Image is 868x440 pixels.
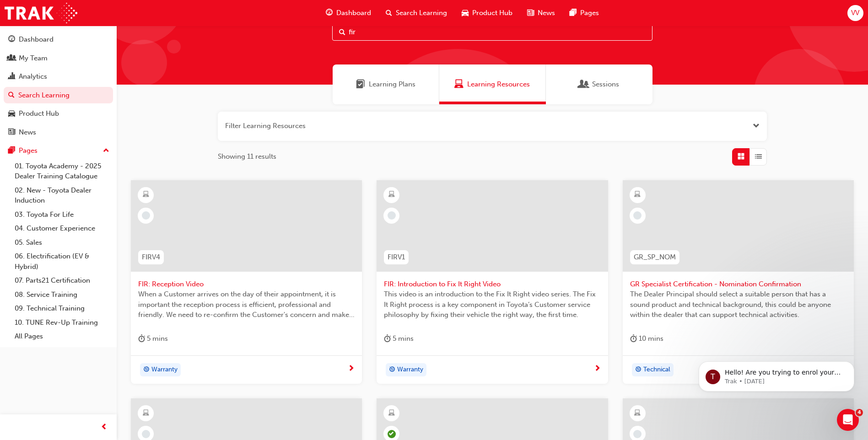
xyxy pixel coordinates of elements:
span: learningResourceType_ELEARNING-icon [634,408,641,419]
a: Learning PlansLearning Plans [333,64,439,104]
span: Learning Plans [369,79,415,90]
span: learningResourceType_ELEARNING-icon [143,189,149,201]
span: learningRecordVerb_NONE-icon [142,211,150,220]
span: Technical [643,365,670,375]
span: GR Specialist Certification - Nomination Confirmation [630,279,846,290]
span: pages-icon [570,7,577,19]
a: guage-iconDashboard [318,4,378,22]
span: FIR: Reception Video [138,279,355,290]
button: DashboardMy TeamAnalyticsSearch LearningProduct HubNews [4,29,113,142]
span: Learning Plans [356,79,365,90]
a: pages-iconPages [562,4,606,22]
a: news-iconNews [520,4,562,22]
a: 04. Customer Experience [11,221,113,236]
p: Message from Trak, sent 21w ago [40,35,158,43]
a: 08. Service Training [11,288,113,302]
span: When a Customer arrives on the day of their appointment, it is important the reception process is... [138,289,355,320]
a: My Team [4,50,113,67]
span: search-icon [386,7,392,19]
span: learningRecordVerb_NONE-icon [633,430,642,438]
a: 06. Electrification (EV & Hybrid) [11,249,113,274]
span: Learning Resources [467,79,530,90]
a: 09. Technical Training [11,301,113,316]
span: learningRecordVerb_NONE-icon [142,430,150,438]
div: My Team [19,53,48,64]
span: people-icon [8,54,15,63]
a: 01. Toyota Academy - 2025 Dealer Training Catalogue [11,159,113,183]
span: learningResourceType_ELEARNING-icon [388,189,395,201]
div: 5 mins [384,333,414,344]
a: Learning ResourcesLearning Resources [439,64,546,104]
span: learningResourceType_ELEARNING-icon [388,408,395,419]
span: next-icon [348,365,355,373]
div: Pages [19,145,38,156]
span: up-icon [103,145,109,157]
input: Search... [332,23,652,41]
span: target-icon [389,364,395,376]
span: next-icon [594,365,601,373]
span: FIRV1 [388,252,405,263]
span: learningRecordVerb_NONE-icon [388,211,396,220]
button: Pages [4,142,113,159]
span: learningRecordVerb_NONE-icon [633,211,642,220]
span: Pages [580,8,599,18]
a: News [4,124,113,141]
span: 4 [856,409,863,416]
span: Search [339,27,345,38]
a: Product Hub [4,105,113,122]
span: Sessions [592,79,619,90]
div: Dashboard [19,34,54,45]
span: car-icon [8,110,15,118]
span: duration-icon [138,333,145,344]
span: learningRecordVerb_COMPLETE-icon [388,430,396,438]
span: news-icon [527,7,534,19]
span: Learning Resources [454,79,464,90]
a: 02. New - Toyota Dealer Induction [11,183,113,208]
span: guage-icon [326,7,333,19]
button: VV [847,5,863,21]
span: Product Hub [472,8,512,18]
span: prev-icon [101,422,108,433]
span: duration-icon [630,333,637,344]
span: pages-icon [8,147,15,155]
a: All Pages [11,329,113,343]
span: News [538,8,555,18]
span: guage-icon [8,36,15,44]
a: FIRV4FIR: Reception VideoWhen a Customer arrives on the day of their appointment, it is important... [131,180,362,384]
span: This video is an introduction to the Fix It Right video series. The Fix It Right process is a key... [384,289,600,320]
span: Showing 11 results [218,151,276,162]
a: car-iconProduct Hub [454,4,520,22]
span: FIRV4 [142,252,160,263]
span: The Dealer Principal should select a suitable person that has a sound product and technical backg... [630,289,846,320]
a: FIRV1FIR: Introduction to Fix It Right VideoThis video is an introduction to the Fix It Right vid... [377,180,608,384]
img: Trak [5,3,77,23]
div: 10 mins [630,333,663,344]
span: Warranty [397,365,423,375]
span: target-icon [635,364,642,376]
span: Hello! Are you trying to enrol your staff in a face to face training session? Check out the video... [40,27,156,70]
span: FIR: Introduction to Fix It Right Video [384,279,600,290]
iframe: Intercom notifications message [685,342,868,406]
span: target-icon [143,364,150,376]
a: Analytics [4,68,113,85]
span: learningResourceType_ELEARNING-icon [634,189,641,201]
span: List [755,151,762,162]
span: car-icon [462,7,469,19]
span: Grid [738,151,744,162]
span: news-icon [8,129,15,137]
a: Search Learning [4,87,113,104]
a: 07. Parts21 Certification [11,274,113,288]
span: learningResourceType_ELEARNING-icon [143,408,149,419]
a: 05. Sales [11,236,113,250]
div: News [19,127,36,138]
span: search-icon [8,91,15,100]
span: Warranty [151,365,178,375]
iframe: Intercom live chat [837,409,859,431]
a: search-iconSearch Learning [378,4,454,22]
span: Dashboard [336,8,371,18]
div: Product Hub [19,108,59,119]
a: GR_SP_NOMGR Specialist Certification - Nomination ConfirmationThe Dealer Principal should select ... [623,180,854,384]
